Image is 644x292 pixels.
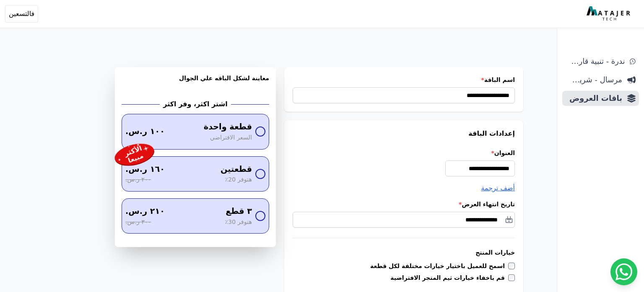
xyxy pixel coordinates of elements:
[225,175,252,184] span: هتوفر 20٪
[562,72,639,87] a: مرسال - شريط دعاية
[566,74,622,86] span: مرسال - شريط دعاية
[225,218,252,227] span: هتوفر 30٪
[370,262,508,270] label: اسمح للعميل باختيار خيارات مختلفة لكل قطعة
[481,183,515,193] button: أضف ترجمة
[293,129,515,139] h3: إعدادات الباقة
[562,91,639,106] a: باقات العروض
[125,205,165,218] span: ٢١٠ ر.س.
[293,248,515,257] h3: خيارات المنتج
[481,184,515,192] span: أضف ترجمة
[125,126,165,138] span: ١٠٠ ر.س.
[163,99,227,109] h2: اشتر اكثر، وفر اكثر
[587,6,632,21] img: MatajerTech Logo
[210,133,252,142] span: السعر الافتراضي
[125,175,151,184] span: ٢٠٠ ر.س.
[293,149,515,157] label: العنوان
[566,92,622,104] span: باقات العروض
[122,144,147,166] div: الأكثر مبيعا
[293,200,515,208] label: تاريخ انتهاء العرض
[562,54,639,69] a: ندرة - تنبية قارب علي النفاذ
[125,163,165,176] span: ١٦٠ ر.س.
[390,274,508,282] label: قم باخفاء خيارات ثيم المتجر الافتراضية
[221,163,252,176] span: قطعتين
[226,205,252,218] span: ٣ قطع
[566,55,625,67] span: ندرة - تنبية قارب علي النفاذ
[293,76,515,84] label: اسم الباقة
[5,5,38,23] button: فالتسعين
[122,74,269,92] h3: معاينة لشكل الباقه علي الجوال
[9,9,34,19] span: فالتسعين
[125,218,151,227] span: ٣٠٠ ر.س.
[204,121,252,133] span: قطعة واحدة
